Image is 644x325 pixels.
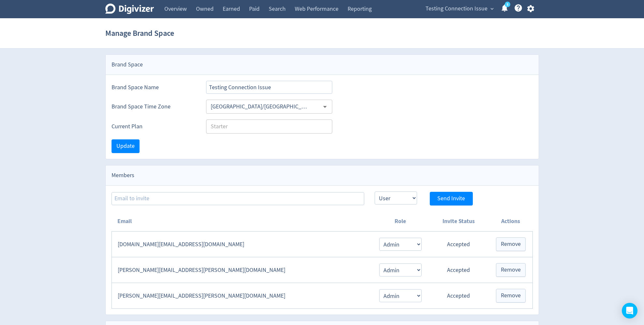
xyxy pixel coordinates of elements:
td: Accepted [428,257,489,283]
th: Email [112,211,372,232]
button: Testing Connection Issue [423,4,495,14]
input: Select Timezone [208,102,311,112]
span: Testing Connection Issue [426,4,487,14]
span: Update [116,143,135,149]
label: Brand Space Name [112,83,196,92]
td: [PERSON_NAME][EMAIL_ADDRESS][PERSON_NAME][DOMAIN_NAME] [112,283,372,309]
text: 5 [506,2,508,7]
span: Send Invite [437,196,465,202]
label: Brand Space Time Zone [112,103,196,111]
input: Brand Space [206,81,333,94]
button: Open [320,102,330,112]
span: expand_more [489,6,495,12]
h1: Manage Brand Space [105,23,174,44]
div: Open Intercom Messenger [622,303,637,318]
a: 5 [505,2,510,7]
span: Remove [501,241,521,247]
button: Remove [496,263,526,277]
input: Email to invite [112,192,364,205]
th: Invite Status [428,211,489,232]
button: Remove [496,237,526,251]
div: Members [106,165,539,186]
button: Remove [496,289,526,303]
th: Actions [489,211,532,232]
span: Remove [501,267,521,273]
div: Brand Space [106,55,539,75]
th: Role [372,211,428,232]
td: Accepted [428,283,489,309]
label: Current Plan [112,122,196,131]
td: Accepted [428,232,489,257]
td: [DOMAIN_NAME][EMAIL_ADDRESS][DOMAIN_NAME] [112,232,372,257]
td: [PERSON_NAME][EMAIL_ADDRESS][PERSON_NAME][DOMAIN_NAME] [112,257,372,283]
button: Update [112,139,140,153]
span: Remove [501,293,521,299]
button: Send Invite [430,192,473,205]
